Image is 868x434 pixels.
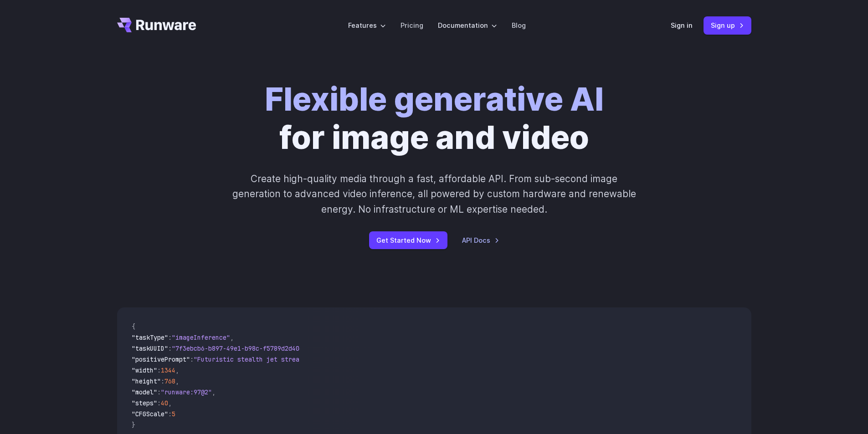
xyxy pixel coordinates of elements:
[117,18,196,32] a: Go to /
[132,333,168,342] span: "taskType"
[132,399,157,407] span: "steps"
[265,80,604,157] h1: for image and video
[132,322,135,331] span: {
[132,388,157,396] span: "model"
[132,421,135,429] span: }
[230,333,234,342] span: ,
[462,235,499,245] a: API Docs
[401,20,423,31] a: Pricing
[172,344,310,352] span: "7f3ebcb6-b897-49e1-b98c-f5789d2d40d7"
[704,16,751,34] a: Sign up
[172,410,175,418] span: 5
[168,410,172,418] span: :
[175,366,179,374] span: ,
[132,377,161,385] span: "height"
[132,366,157,374] span: "width"
[168,333,172,342] span: :
[132,410,168,418] span: "CFGScale"
[161,377,164,385] span: :
[161,366,175,374] span: 1344
[168,344,172,352] span: :
[512,20,526,31] a: Blog
[157,388,161,396] span: :
[161,399,168,407] span: 40
[172,333,230,342] span: "imageInference"
[671,20,693,31] a: Sign in
[132,355,190,363] span: "positivePrompt"
[438,20,497,31] label: Documentation
[132,344,168,352] span: "taskUUID"
[212,388,216,396] span: ,
[348,20,386,31] label: Features
[161,388,212,396] span: "runware:97@2"
[265,80,604,118] strong: Flexible generative AI
[168,399,172,407] span: ,
[175,377,179,385] span: ,
[157,366,161,374] span: :
[369,231,447,249] a: Get Started Now
[164,377,175,385] span: 768
[231,171,637,217] p: Create high-quality media through a fast, affordable API. From sub-second image generation to adv...
[194,355,525,363] span: "Futuristic stealth jet streaking through a neon-lit cityscape with glowing purple exhaust"
[157,399,161,407] span: :
[190,355,194,363] span: :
